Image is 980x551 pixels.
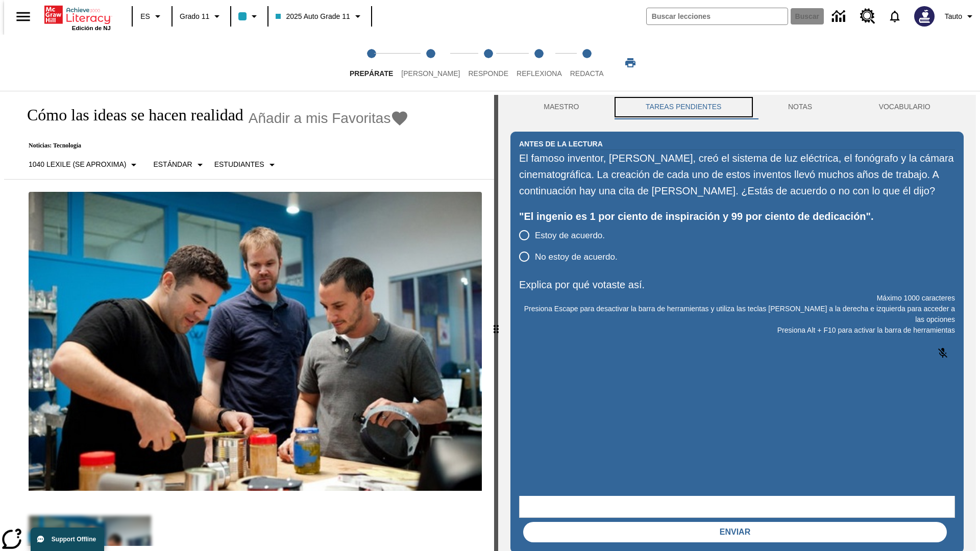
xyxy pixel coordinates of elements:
p: Estudiantes [214,159,264,170]
button: Abrir el menú lateral [8,2,38,32]
p: Estándar [153,159,192,170]
button: El color de la clase es azul claro. Cambiar el color de la clase. [234,7,264,26]
body: Explica por qué votaste así. Máximo 1000 caracteres Presiona Alt + F10 para activar la barra de h... [4,8,149,17]
span: Estoy de acuerdo. [535,229,605,242]
button: Maestro [510,95,612,119]
span: Responde [468,69,508,78]
span: 2025 Auto Grade 11 [276,11,350,22]
button: Seleccionar estudiante [210,156,282,174]
button: Responde step 3 of 5 [460,35,517,91]
p: Presiona Alt + F10 para activar la barra de herramientas [519,325,955,336]
button: Escoja un nuevo avatar [908,3,941,30]
div: poll [519,224,626,267]
input: Buscar campo [647,8,788,24]
div: Portada [44,4,111,31]
img: El fundador de Quirky, Ben Kaufman prueba un nuevo producto con un compañero de trabajo, Gaz Brow... [29,192,482,491]
button: Grado: Grado 11, Elige un grado [176,7,227,26]
a: Centro de información [826,3,854,31]
a: Notificaciones [881,3,908,30]
p: Máximo 1000 caracteres [519,293,955,304]
a: Centro de recursos, Se abrirá en una pestaña nueva. [854,3,881,30]
button: Añadir a mis Favoritas - Cómo las ideas se hacen realidad [249,109,409,127]
h2: Antes de la lectura [519,138,603,149]
span: ES [140,11,150,22]
button: Support Offline [31,528,104,551]
span: Grado 11 [180,11,209,22]
button: Tipo de apoyo, Estándar [149,156,210,174]
button: NOTAS [755,95,846,119]
div: activity [498,95,976,551]
button: Prepárate step 1 of 5 [341,35,401,91]
button: Perfil/Configuración [941,7,980,26]
span: [PERSON_NAME] [401,69,460,78]
p: Presiona Escape para desactivar la barra de herramientas y utiliza las teclas [PERSON_NAME] a la ... [519,304,955,325]
div: "El ingenio es 1 por ciento de inspiración y 99 por ciento de dedicación". [519,208,955,224]
button: Clase: 2025 Auto Grade 11, Selecciona una clase [272,7,367,26]
span: Support Offline [52,536,96,543]
span: Tauto [945,11,962,22]
div: El famoso inventor, [PERSON_NAME], creó el sistema de luz eléctrica, el fonógrafo y la cámara cin... [519,150,955,199]
button: Reflexiona step 4 of 5 [508,35,570,91]
button: Lenguaje: ES, Selecciona un idioma [136,7,168,26]
span: Prepárate [350,69,393,78]
div: reading [4,95,494,546]
button: Lee step 2 of 5 [393,35,468,91]
button: Imprimir [614,54,647,72]
h1: Cómo las ideas se hacen realidad [16,106,243,124]
button: Haga clic para activar la función de reconocimiento de voz [930,341,955,365]
button: Seleccione Lexile, 1040 Lexile (Se aproxima) [24,156,144,174]
span: Reflexiona [517,69,562,78]
span: No estoy de acuerdo. [535,251,618,264]
span: Redacta [570,69,604,78]
p: 1040 Lexile (Se aproxima) [29,159,126,170]
img: Avatar [914,6,935,27]
p: Noticias: Tecnología [16,142,409,149]
p: Explica por qué votaste así. [519,277,955,293]
span: Añadir a mis Favoritas [249,110,391,127]
button: VOCABULARIO [845,95,964,119]
button: Redacta step 5 of 5 [562,35,612,91]
button: Enviar [523,522,947,542]
span: Edición de NJ [72,25,111,31]
div: Instructional Panel Tabs [510,95,964,119]
div: Pulsa la tecla de intro o la barra espaciadora y luego presiona las flechas de derecha e izquierd... [494,95,498,551]
button: TAREAS PENDIENTES [612,95,755,119]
